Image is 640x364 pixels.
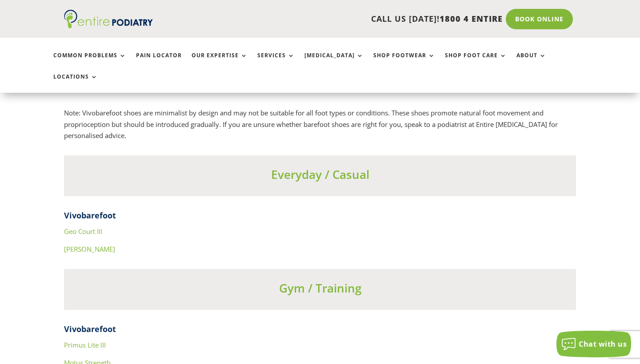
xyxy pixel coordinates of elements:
[64,324,576,339] h4: Vivobarefoot
[64,210,576,226] h4: Vivobarefoot
[64,245,115,253] a: [PERSON_NAME]
[136,52,182,71] a: Pain Locator
[64,166,576,187] h3: Everyday / Casual
[516,52,546,71] a: About
[257,52,295,71] a: Services
[64,21,153,30] a: Entire Podiatry
[445,52,507,71] a: Shop Foot Care
[440,13,503,24] span: 1800 4 ENTIRE
[579,339,627,349] span: Chat with us
[64,107,576,142] p: Note: Vivobarefoot shoes are minimalist by design and may not be suitable for all foot types or c...
[192,52,248,71] a: Our Expertise
[64,280,576,301] h3: Gym / Training
[53,74,98,93] a: Locations
[64,10,153,28] img: logo (1)
[53,52,126,71] a: Common Problems
[64,227,102,236] a: Geo Court III
[304,52,364,71] a: [MEDICAL_DATA]
[64,340,106,349] a: Primus Lite III
[506,9,573,29] a: Book Online
[182,13,503,25] p: CALL US [DATE]!
[556,331,631,357] button: Chat with us
[373,52,435,71] a: Shop Footwear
